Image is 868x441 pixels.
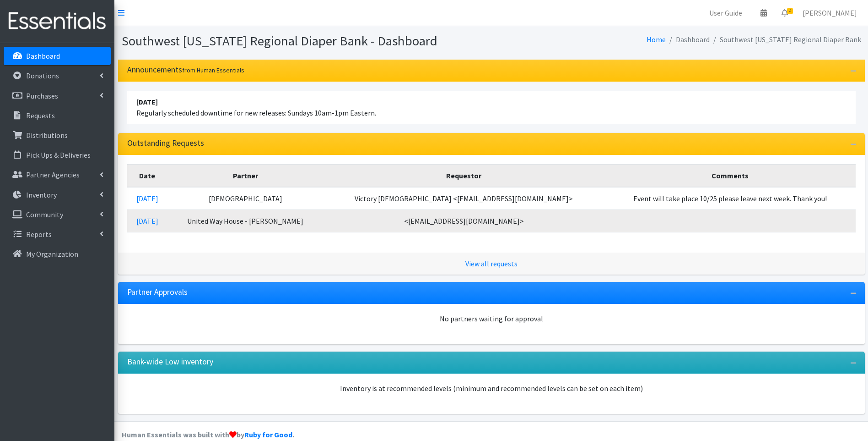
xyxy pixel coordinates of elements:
[4,205,111,224] a: Community
[26,190,57,199] p: Inventory
[26,111,55,120] p: Requests
[666,33,710,46] li: Dashboard
[167,164,323,187] th: Partner
[702,4,749,22] a: User Guide
[127,313,856,324] div: No partners waiting for approval
[4,186,111,204] a: Inventory
[323,209,604,232] td: <[EMAIL_ADDRESS][DOMAIN_NAME]>
[127,164,167,187] th: Date
[795,4,864,22] a: [PERSON_NAME]
[323,187,604,210] td: Victory [DEMOGRAPHIC_DATA] <[EMAIL_ADDRESS][DOMAIN_NAME]>
[26,170,80,179] p: Partner Agencies
[127,357,213,367] h3: Bank-wide Low inventory
[323,164,604,187] th: Requestor
[787,8,793,14] span: 2
[4,6,111,37] img: HumanEssentials
[4,66,111,85] a: Donations
[604,164,855,187] th: Comments
[26,210,63,219] p: Community
[4,126,111,144] a: Distributions
[4,87,111,105] a: Purchases
[26,150,91,160] p: Pick Ups & Deliveries
[136,97,158,106] strong: [DATE]
[4,165,111,184] a: Partner Agencies
[122,430,294,439] strong: Human Essentials was built with by .
[774,4,795,22] a: 2
[26,51,60,61] p: Dashboard
[647,35,666,44] a: Home
[182,66,244,74] small: from Human Essentials
[127,138,204,148] h3: Outstanding Requests
[4,225,111,243] a: Reports
[127,383,856,394] p: Inventory is at recommended levels (minimum and recommended levels can be set on each item)
[4,146,111,164] a: Pick Ups & Deliveries
[26,91,58,100] p: Purchases
[127,65,244,75] h3: Announcements
[4,106,111,125] a: Requests
[127,91,856,124] li: Regularly scheduled downtime for new releases: Sundays 10am-1pm Eastern.
[136,194,158,203] a: [DATE]
[122,33,488,49] h1: Southwest [US_STATE] Regional Diaper Bank - Dashboard
[26,230,52,239] p: Reports
[244,430,292,439] a: Ruby for Good
[167,209,323,232] td: United Way House - [PERSON_NAME]
[4,245,111,263] a: My Organization
[26,249,78,259] p: My Organization
[136,216,158,226] a: [DATE]
[710,33,861,46] li: Southwest [US_STATE] Regional Diaper Bank
[4,47,111,65] a: Dashboard
[465,259,518,268] a: View all requests
[26,71,59,80] p: Donations
[604,187,855,210] td: Event will take place 10/25 please leave next week. Thank you!
[26,131,68,140] p: Distributions
[167,187,323,210] td: [DEMOGRAPHIC_DATA]
[127,287,188,297] h3: Partner Approvals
